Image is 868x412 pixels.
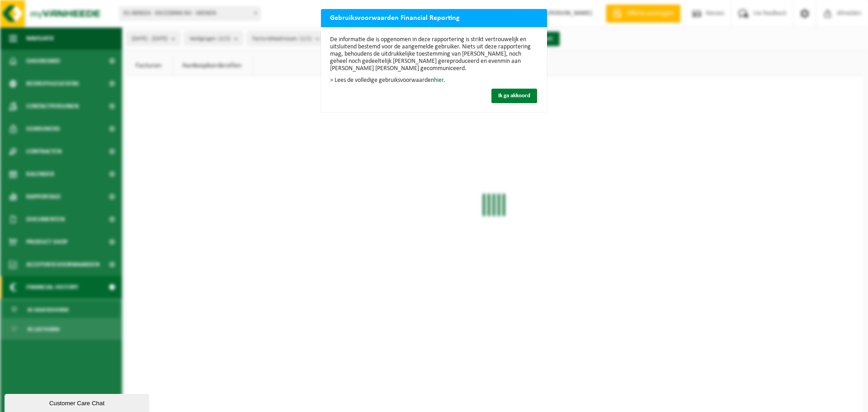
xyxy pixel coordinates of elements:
[498,93,530,99] span: Ik ga akkoord
[491,89,537,103] button: Ik ga akkoord
[330,36,538,72] p: De informatie die is opgenomen in deze rapportering is strikt vertrouwelijk en uitsluitend bestem...
[321,9,469,26] h2: Gebruiksvoorwaarden Financial Reporting
[434,77,443,84] a: hier
[330,77,538,84] p: > Lees de volledige gebruiksvoorwaarden .
[5,392,151,412] iframe: chat widget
